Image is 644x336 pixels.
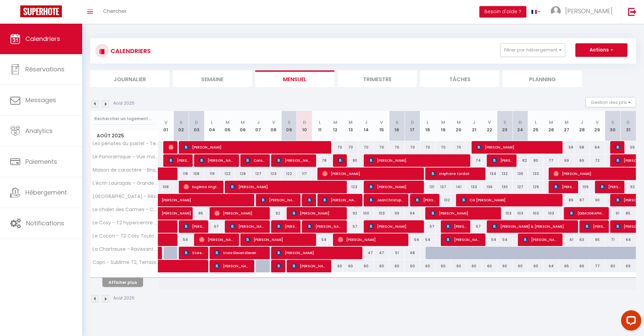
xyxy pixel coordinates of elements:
[574,194,590,206] div: 87
[281,111,297,141] th: 09
[605,111,621,141] th: 30
[605,207,621,220] div: 91
[479,6,526,18] button: Besoin d'aide ?
[266,111,282,141] th: 08
[482,111,497,141] th: 22
[435,181,451,193] div: 137
[466,181,482,193] div: 133
[322,167,421,180] span: [PERSON_NAME]
[230,220,266,233] span: [PERSON_NAME]
[492,220,575,233] span: [PERSON_NAME] & [PERSON_NAME]
[512,181,528,193] div: 127
[164,119,167,126] abbr: V
[596,119,599,126] abbr: V
[26,219,64,227] span: Notifications
[559,141,574,154] div: 59
[574,233,590,246] div: 63
[92,247,159,252] span: La Chartreuse - Ravissant appartement à [GEOGRAPHIC_DATA]
[328,111,343,141] th: 12
[430,207,498,220] span: [PERSON_NAME]
[420,181,436,193] div: 131
[338,154,343,167] span: [PERSON_NAME]
[25,96,56,104] span: Messages
[435,141,451,154] div: 70
[343,141,359,154] div: 70
[235,167,251,180] div: 128
[441,119,445,126] abbr: M
[497,181,513,193] div: 130
[109,43,151,59] h3: CALENDRIERS
[297,111,312,141] th: 10
[92,154,159,159] span: Le Panoramique - Vue magique
[358,111,374,141] th: 14
[446,233,482,246] span: [PERSON_NAME]
[590,141,605,154] div: 64
[528,207,544,220] div: 103
[368,220,420,233] span: [PERSON_NAME]
[620,260,636,272] div: 69
[92,260,159,265] span: Capri - Sublime T2, Terrasse couverte & Parking
[574,154,590,167] div: 69
[235,111,251,141] th: 06
[466,111,482,141] th: 21
[338,233,405,246] span: [PERSON_NAME]
[611,119,614,126] abbr: S
[461,194,559,206] span: CG [PERSON_NAME]
[543,260,559,272] div: 64
[291,207,343,220] span: [PERSON_NAME]
[92,220,159,225] span: Le Cosy - T2 hypercentre au calme avec parking
[92,207,159,212] span: Le chalet des Carmes - Charmant T4 Hypercentre
[204,167,220,180] div: 119
[251,111,266,141] th: 07
[25,127,53,135] span: Analytics
[199,154,235,167] span: [PERSON_NAME]
[276,220,297,233] span: [PERSON_NAME]
[446,220,466,233] span: [PERSON_NAME]-Ballijns
[559,111,574,141] th: 27
[411,119,414,126] abbr: D
[420,233,436,246] div: 54
[307,194,312,206] span: [PERSON_NAME]
[620,181,636,193] div: 92
[620,111,636,141] th: 31
[113,295,135,301] p: Août 2025
[333,119,337,126] abbr: M
[328,260,343,272] div: 60
[543,111,559,141] th: 26
[266,207,282,220] div: 92
[322,194,358,206] span: [PERSON_NAME]
[380,119,383,126] abbr: V
[180,119,183,126] abbr: S
[20,5,62,17] img: Super Booking
[312,154,328,167] div: 78
[528,111,544,141] th: 25
[349,119,353,126] abbr: M
[590,260,605,272] div: 77
[559,233,574,246] div: 61
[374,141,389,154] div: 70
[92,167,159,173] span: Maison de caractère - Brique rouge
[343,111,359,141] th: 13
[102,278,143,287] button: Afficher plus
[343,207,359,220] div: 92
[435,260,451,272] div: 60
[158,111,174,141] th: 01
[276,246,359,259] span: [PERSON_NAME]
[415,194,435,206] span: [PERSON_NAME]
[543,154,559,167] div: 77
[251,167,266,180] div: 127
[503,70,582,87] li: Planning
[466,154,482,167] div: 74
[512,260,528,272] div: 60
[405,247,420,259] div: 48
[420,141,436,154] div: 70
[492,154,512,167] span: [PERSON_NAME]
[374,111,389,141] th: 15
[158,194,174,207] a: [PERSON_NAME]
[482,167,497,180] div: 134
[276,154,312,167] span: [PERSON_NAME]
[319,119,321,126] abbr: L
[266,167,282,180] div: 123
[430,167,482,180] span: stephane tardat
